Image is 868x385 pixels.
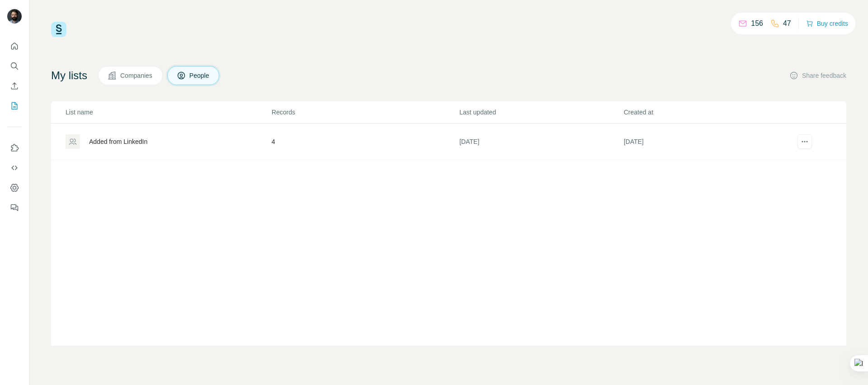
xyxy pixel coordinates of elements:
button: Search [7,58,22,74]
button: My lists [7,98,22,114]
td: [DATE] [459,124,623,160]
p: Last updated [459,108,623,117]
button: Use Surfe API [7,160,22,176]
button: Use Surfe on LinkedIn [7,140,22,156]
td: 4 [271,124,459,160]
td: [DATE] [623,124,788,160]
button: Buy credits [806,17,848,30]
button: Dashboard [7,180,22,196]
h4: My lists [51,68,87,83]
p: 47 [783,18,791,29]
button: actions [797,134,812,149]
button: Feedback [7,200,22,216]
span: Companies [120,71,153,80]
p: 156 [751,18,763,29]
img: Avatar [7,9,22,24]
button: Share feedback [789,71,846,80]
span: People [189,71,210,80]
button: Quick start [7,38,22,54]
button: Enrich CSV [7,78,22,94]
img: Surfe Logo [51,22,66,37]
p: Created at [624,108,787,117]
div: Added from LinkedIn [89,137,147,146]
p: Records [272,108,458,117]
p: List name [66,108,271,117]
